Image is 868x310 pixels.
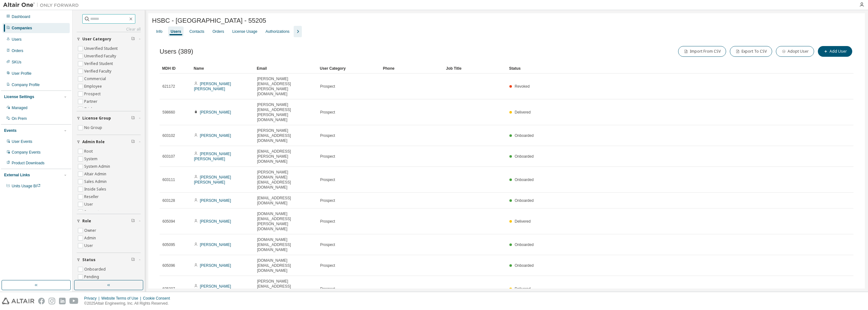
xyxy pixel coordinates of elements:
span: Status [82,257,96,262]
span: [DOMAIN_NAME][EMAIL_ADDRESS][DOMAIN_NAME] [257,258,314,273]
label: Sales Admin [84,178,108,185]
a: [PERSON_NAME] [200,263,231,268]
button: Export To CSV [730,46,772,57]
a: [PERSON_NAME] [200,133,231,138]
span: Clear filter [131,37,135,42]
span: Onboarded [515,198,534,203]
span: 598660 [162,110,175,115]
label: Altair Admin [84,170,108,178]
span: Delivered [515,110,531,114]
div: On Prem [12,116,27,121]
span: Prospect [320,177,335,182]
span: Prospect [320,198,335,203]
label: User [84,201,94,208]
span: Prospect [320,154,335,159]
div: SKUs [12,60,21,65]
span: Onboarded [515,154,534,159]
label: Employee [84,83,103,90]
span: [PERSON_NAME][EMAIL_ADDRESS][PERSON_NAME][DOMAIN_NAME] [257,102,314,122]
span: Onboarded [515,243,534,247]
span: Onboarded [515,133,534,138]
label: Unverified Faculty [84,52,117,60]
span: 605094 [162,219,175,224]
span: [PERSON_NAME][EMAIL_ADDRESS][PERSON_NAME][DOMAIN_NAME] [257,279,314,299]
img: youtube.svg [69,298,79,304]
span: Prospect [320,242,335,247]
span: Prospect [320,110,335,115]
div: Name [194,63,252,73]
button: Role [77,214,141,228]
span: Clear filter [131,257,135,262]
div: Status [509,63,816,73]
p: © 2025 Altair Engineering, Inc. All Rights Reserved. [84,301,174,306]
img: Altair One [3,2,82,8]
button: License Group [77,111,141,125]
span: [PERSON_NAME][EMAIL_ADDRESS][DOMAIN_NAME] [257,128,314,143]
img: altair_logo.svg [2,298,34,304]
button: Status [77,253,141,267]
span: HSBC - [GEOGRAPHIC_DATA] - 55205 [152,17,266,24]
div: Contacts [189,29,204,34]
div: Company Profile [12,82,40,87]
label: Prospect [84,90,102,98]
img: linkedin.svg [59,298,66,304]
a: [PERSON_NAME] [PERSON_NAME] [194,82,231,91]
span: Admin Role [82,139,105,144]
div: Authorizations [266,29,290,34]
div: Company Events [12,150,40,155]
label: System [84,155,99,163]
a: [PERSON_NAME] [PERSON_NAME] [194,175,231,184]
div: User Profile [12,71,32,76]
span: Delivered [515,287,531,291]
span: User Category [82,37,111,42]
span: Clear filter [131,139,135,144]
label: Reseller [84,193,100,201]
a: [PERSON_NAME] [PERSON_NAME] [194,152,231,161]
div: Orders [213,29,224,34]
span: Delivered [515,219,531,224]
span: Onboarded [515,178,534,182]
span: Users (389) [160,48,193,55]
span: Revoked [515,84,530,89]
span: 605097 [162,286,175,291]
label: Verified Student [84,60,114,67]
div: License Settings [4,94,34,99]
div: Managed [12,105,27,110]
label: Onboarded [84,266,107,273]
img: instagram.svg [49,298,55,304]
div: Orders [12,48,23,53]
img: facebook.svg [38,298,45,304]
a: [PERSON_NAME] [200,198,231,203]
label: Verified Faculty [84,67,113,75]
div: Product Downloads [12,161,44,166]
div: MDH ID [162,63,189,73]
span: 605095 [162,242,175,247]
span: Onboarded [515,263,534,268]
span: [PERSON_NAME][DOMAIN_NAME][EMAIL_ADDRESS][DOMAIN_NAME] [257,170,314,190]
span: [EMAIL_ADDRESS][DOMAIN_NAME] [257,196,314,206]
a: [PERSON_NAME] [PERSON_NAME] [194,284,231,294]
span: 605096 [162,263,175,268]
div: License Usage [232,29,257,34]
div: Phone [383,63,441,73]
span: 621172 [162,84,175,89]
span: Prospect [320,219,335,224]
span: Clear filter [131,116,135,121]
span: 603128 [162,198,175,203]
label: Admin [84,234,97,242]
span: [PERSON_NAME][EMAIL_ADDRESS][PERSON_NAME][DOMAIN_NAME] [257,76,314,97]
div: Dashboard [12,14,30,19]
div: Email [257,63,315,73]
label: System Admin [84,163,111,170]
label: Support [84,208,100,216]
button: Admin Role [77,135,141,149]
span: 603102 [162,133,175,138]
a: [PERSON_NAME] [200,219,231,224]
label: Pending [84,273,100,281]
span: 603107 [162,154,175,159]
div: Users [171,29,181,34]
label: Owner [84,227,97,234]
a: [PERSON_NAME] [200,110,231,114]
div: Companies [12,26,32,31]
span: Role [82,219,91,224]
